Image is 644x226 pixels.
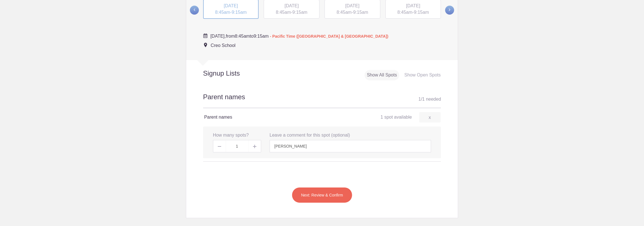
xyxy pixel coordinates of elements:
img: Event location [204,43,207,47]
div: 1 1 needed [418,95,441,103]
span: 1 spot available [381,115,412,119]
span: 9:15am [254,34,268,39]
span: [DATE] [224,3,238,8]
a: x [419,112,441,123]
span: 8:45am [215,10,230,15]
h2: Signup Lists [186,69,277,78]
h4: Parent names [204,114,322,121]
span: 8:45am [235,34,250,39]
span: 8:45am [276,10,291,15]
span: / [421,97,422,101]
img: Minus gray [218,146,221,147]
span: [DATE] [406,3,420,8]
div: Show Open Spots [402,70,443,80]
span: 8:45am [337,10,352,15]
span: 9:15am [353,10,368,15]
span: [DATE], [210,34,226,39]
span: 9:15am [414,10,429,15]
img: Cal purple [203,33,208,38]
span: from to [210,34,388,39]
span: 8:45am [397,10,412,15]
span: 9:15am [232,10,247,15]
span: Creo School [211,43,236,48]
span: [DATE] [285,3,299,8]
input: Enter message [270,140,431,152]
span: - Pacific Time ([GEOGRAPHIC_DATA] & [GEOGRAPHIC_DATA]) [270,34,388,39]
button: Next: Review & Confirm [292,187,352,203]
img: Plus gray [253,145,256,148]
h2: Parent names [203,92,441,108]
span: [DATE] [345,3,359,8]
div: Show All Spots [365,70,399,80]
label: How many spots? [213,132,249,139]
span: 9:15am [292,10,307,15]
label: Leave a comment for this spot (optional) [270,132,350,139]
